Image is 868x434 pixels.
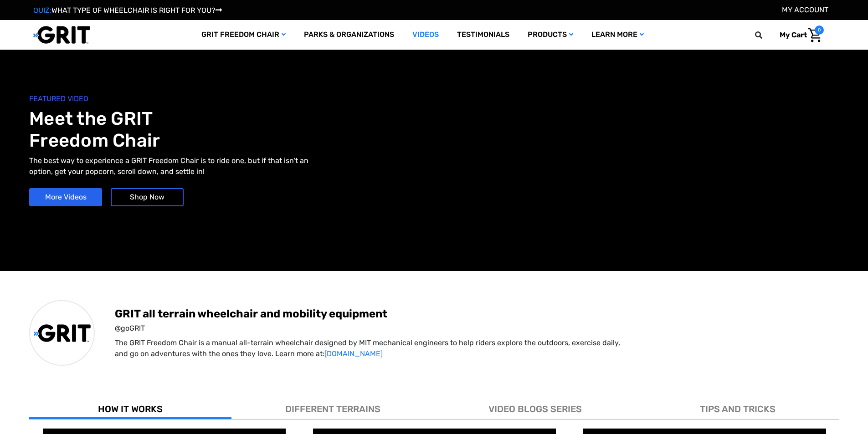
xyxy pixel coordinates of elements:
[115,306,839,321] span: GRIT all terrain wheelchair and mobility equipment
[111,188,184,206] a: Shop Now
[324,349,383,358] a: [DOMAIN_NAME]
[115,337,621,359] p: The GRIT Freedom Chair is a manual all-terrain wheelchair designed by MIT mechanical engineers to...
[780,31,807,39] span: My Cart
[29,108,434,152] h1: Meet the GRIT Freedom Chair
[439,79,834,239] iframe: YouTube video player
[98,403,163,414] span: HOW IT WORKS
[808,28,822,42] img: Cart
[488,403,582,414] span: VIDEO BLOGS SERIES
[192,20,295,50] a: GRIT Freedom Chair
[285,403,380,414] span: DIFFERENT TERRAINS
[700,403,776,414] span: TIPS AND TRICKS
[33,26,90,44] img: GRIT All-Terrain Wheelchair and Mobility Equipment
[29,93,434,104] span: FEATURED VIDEO
[33,6,222,15] a: QUIZ:WHAT TYPE OF WHEELCHAIR IS RIGHT FOR YOU?
[815,26,824,35] span: 0
[295,20,403,50] a: Parks & Organizations
[782,5,828,14] a: Account
[759,26,773,45] input: Search
[33,6,51,15] span: QUIZ:
[29,155,313,177] p: The best way to experience a GRIT Freedom Chair is to ride one, but if that isn't an option, get ...
[403,20,448,50] a: Videos
[34,324,91,342] img: GRIT All-Terrain Wheelchair and Mobility Equipment
[582,20,653,50] a: Learn More
[773,26,824,45] a: Cart with 0 items
[519,20,582,50] a: Products
[448,20,519,50] a: Testimonials
[115,323,839,334] span: @goGRIT
[29,188,102,206] a: More Videos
